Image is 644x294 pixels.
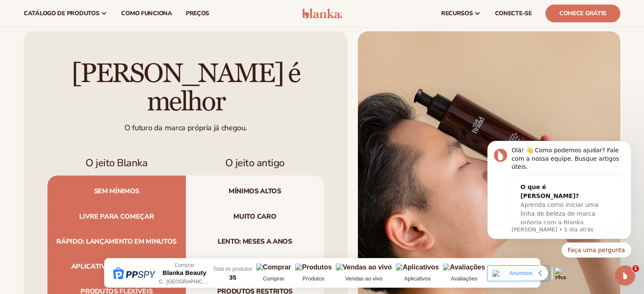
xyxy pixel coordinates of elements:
[441,9,473,17] font: recursos
[186,9,209,17] font: preços
[124,123,247,133] font: O futuro da marca própria já chegou.
[302,8,342,19] img: logotipo
[86,156,147,170] font: O jeito Blanka
[218,237,292,246] font: Lento: meses a anos
[615,265,635,286] iframe: Chat ao vivo do Intercom
[225,156,285,170] font: O jeito antigo
[545,5,620,22] a: Comece grátis
[475,121,644,271] iframe: Mensagem de notificação do intercomunicador
[121,9,172,17] font: Como funciona
[24,9,99,17] font: catálogo de produtos
[634,266,637,271] font: 1
[229,187,281,196] font: Mínimos altos
[94,187,139,196] font: Sem mínimos
[79,212,154,221] font: Livre para começar
[495,9,531,17] font: CONECTE-SE
[72,57,300,118] font: [PERSON_NAME] é melhor
[71,262,162,271] font: Aplicativo fácil de usar
[56,237,177,246] font: Rápido: lançamento em minutos
[233,212,276,221] font: Muito caro
[559,9,606,17] font: Comece grátis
